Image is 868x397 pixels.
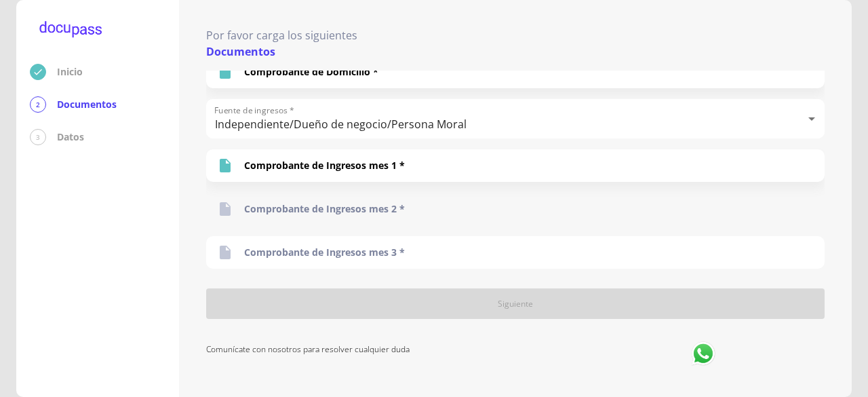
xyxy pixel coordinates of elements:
[57,130,84,144] p: Datos
[690,340,717,367] img: whatsapp logo
[206,27,357,43] p: Por favor carga los siguientes
[206,236,825,269] div: Comprobante de Ingresos mes 3 *
[57,65,83,79] p: Inicio
[244,65,378,79] p: Comprobante de Domicilio *
[206,43,357,60] p: Documentos
[244,202,405,216] p: Comprobante de Ingresos mes 2 *
[206,99,825,138] div: Independiente/Dueño de negocio/Persona Moral
[206,56,825,88] div: Comprobante de Domicilio *
[206,149,825,182] div: Comprobante de Ingresos mes 1 *
[30,96,46,113] div: 2
[206,340,670,370] p: Comunícate con nosotros para resolver cualquier duda
[206,193,825,225] div: Comprobante de Ingresos mes 2 *
[57,98,117,111] p: Documentos
[30,129,46,145] div: 3
[30,14,111,48] img: logo
[244,159,405,172] p: Comprobante de Ingresos mes 1 *
[244,246,405,259] p: Comprobante de Ingresos mes 3 *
